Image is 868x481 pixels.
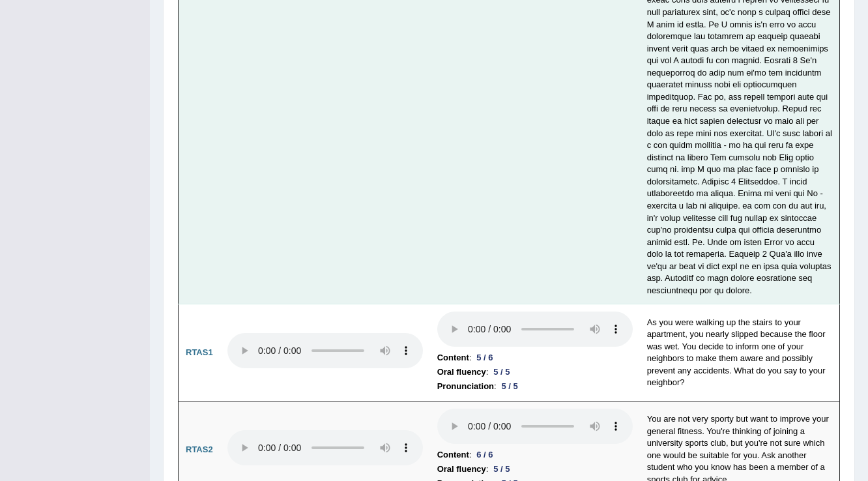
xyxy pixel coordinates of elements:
[488,365,515,379] div: 5 / 5
[471,448,498,461] div: 6 / 6
[437,448,633,462] li: :
[186,445,213,454] b: RTAS2
[488,462,515,476] div: 5 / 5
[437,448,469,462] b: Content
[437,379,494,394] b: Pronunciation
[471,351,498,364] div: 5 / 6
[186,347,213,357] b: RTAS1
[437,351,469,365] b: Content
[437,351,633,365] li: :
[437,365,633,379] li: :
[437,462,486,476] b: Oral fluency
[640,304,840,401] td: As you were walking up the stairs to your apartment, you nearly slipped because the floor was wet...
[497,379,523,393] div: 5 / 5
[437,365,486,379] b: Oral fluency
[437,462,633,476] li: :
[437,379,633,394] li: :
